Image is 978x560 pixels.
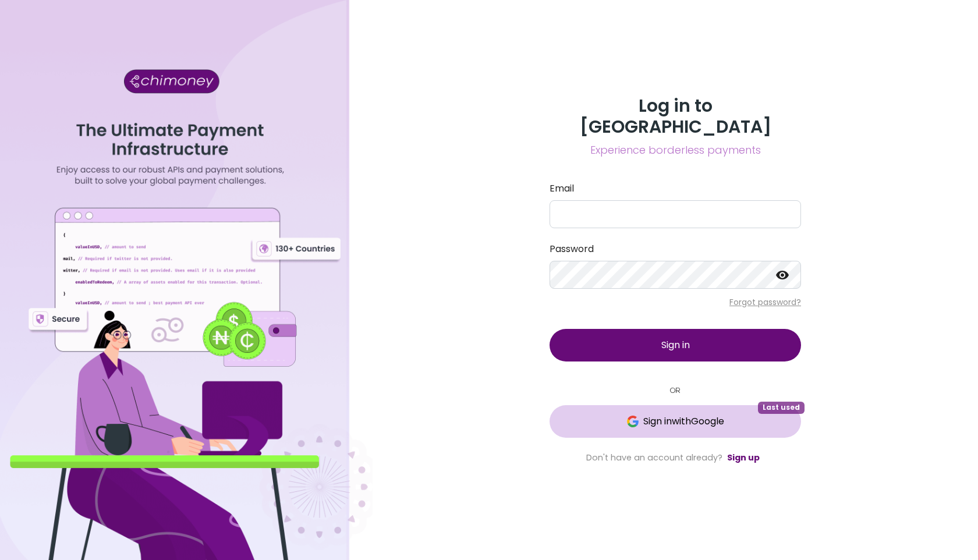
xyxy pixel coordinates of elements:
button: GoogleSign inwithGoogleLast used [550,405,801,438]
span: Last used [758,402,805,413]
h3: Log in to [GEOGRAPHIC_DATA] [550,95,801,137]
label: Email [550,182,801,196]
img: Google [627,416,639,427]
label: Password [550,242,801,256]
button: Sign in [550,329,801,361]
span: Don't have an account already? [586,452,722,463]
span: Sign in with Google [643,414,724,428]
span: Sign in [661,338,690,352]
a: Sign up [727,452,760,463]
p: Forgot password? [550,296,801,308]
small: OR [550,385,801,396]
span: Experience borderless payments [550,142,801,158]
